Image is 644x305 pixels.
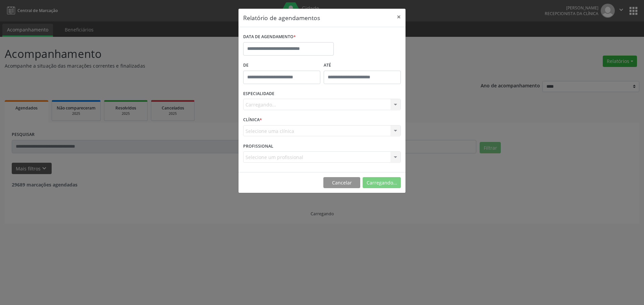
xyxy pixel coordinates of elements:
h5: Relatório de agendamentos [243,13,320,22]
button: Close [392,9,406,25]
label: De [243,60,320,71]
label: CLÍNICA [243,115,262,125]
button: Cancelar [323,177,360,188]
label: DATA DE AGENDAMENTO [243,32,296,42]
label: ATÉ [324,60,401,71]
button: Carregando... [363,177,401,188]
label: ESPECIALIDADE [243,89,274,99]
label: PROFISSIONAL [243,141,273,151]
